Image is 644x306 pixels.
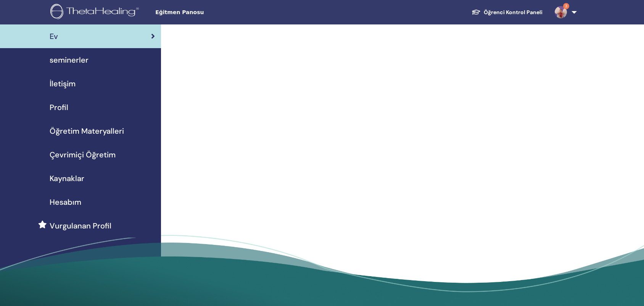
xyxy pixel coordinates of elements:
img: graduation-cap-white.svg [472,9,481,15]
a: Öğrenci Kontrol Paneli [465,5,549,19]
span: Eğitmen Panosu [155,8,270,16]
span: seminerler [50,54,89,66]
span: Çevrimiçi Öğretim [50,149,116,160]
span: Ev [50,31,58,42]
span: Vurgulanan Profil [50,220,111,232]
span: 3 [563,3,569,9]
span: Öğretim Materyalleri [50,125,124,137]
img: logo.png [50,4,142,21]
span: Profil [50,102,68,113]
span: Hesabım [50,196,81,208]
img: default.jpg [555,6,567,18]
span: Kaynaklar [50,173,84,184]
span: İletişim [50,78,76,89]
